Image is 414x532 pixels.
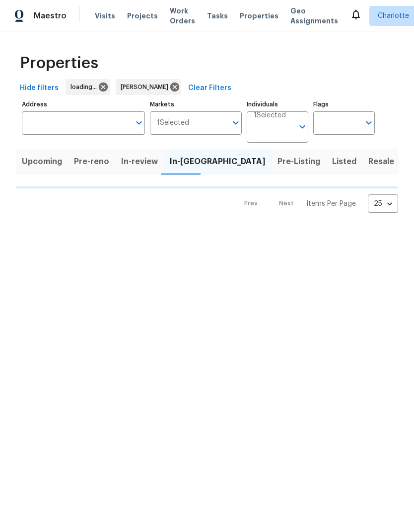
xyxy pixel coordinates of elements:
[70,82,101,92] span: loading...
[22,155,62,169] span: Upcoming
[306,199,356,209] p: Items Per Page
[277,155,320,169] span: Pre-Listing
[95,11,115,21] span: Visits
[240,11,278,21] span: Properties
[362,116,376,130] button: Open
[170,6,195,26] span: Work Orders
[127,11,158,21] span: Projects
[368,155,394,169] span: Resale
[332,155,356,169] span: Listed
[229,116,243,130] button: Open
[313,101,375,107] label: Flags
[378,11,409,21] span: Charlotte
[157,119,189,127] span: 1 Selected
[66,79,110,95] div: loading...
[16,79,63,97] button: Hide filters
[132,116,146,130] button: Open
[184,79,235,97] button: Clear Filters
[150,101,242,107] label: Markets
[74,155,109,169] span: Pre-reno
[121,155,158,169] span: In-review
[20,82,59,94] span: Hide filters
[20,58,98,68] span: Properties
[188,82,231,94] span: Clear Filters
[368,191,398,217] div: 25
[34,11,67,21] span: Maestro
[22,101,145,107] label: Address
[254,111,286,120] span: 1 Selected
[116,79,181,95] div: [PERSON_NAME]
[247,101,308,107] label: Individuals
[121,82,172,92] span: [PERSON_NAME]
[235,194,398,213] nav: Pagination Navigation
[207,12,228,19] span: Tasks
[290,6,338,26] span: Geo Assignments
[170,155,266,169] span: In-[GEOGRAPHIC_DATA]
[295,120,309,134] button: Open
